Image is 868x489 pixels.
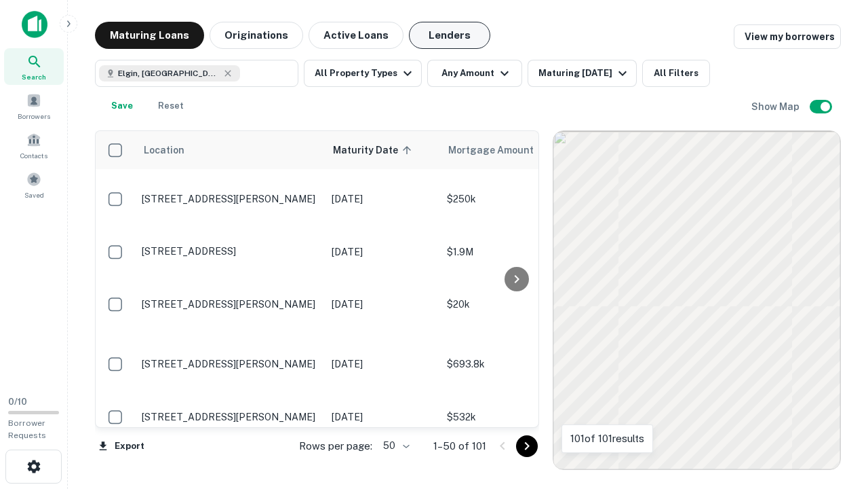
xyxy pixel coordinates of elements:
[447,192,583,206] p: $250k
[447,297,583,312] p: $20k
[570,431,644,447] p: 101 of 101 results
[24,189,44,200] span: Saved
[448,142,551,158] span: Mortgage Amount
[142,411,318,423] p: [STREET_ADDRESS][PERSON_NAME]
[118,67,220,79] span: Elgin, [GEOGRAPHIC_DATA], [GEOGRAPHIC_DATA]
[528,60,637,87] button: Maturing [DATE]
[553,131,840,469] div: 0 0
[149,92,193,120] button: Reset
[100,92,144,120] button: Save your search to get updates of matches that match your search criteria.
[538,65,631,81] div: Maturing [DATE]
[751,99,802,114] h6: Show Map
[95,436,148,456] button: Export
[642,60,710,87] button: All Filters
[22,11,47,38] img: capitalize-icon.png
[333,142,416,158] span: Maturity Date
[800,380,868,446] iframe: Chat Widget
[95,22,204,49] button: Maturing Loans
[409,22,490,49] button: Lenders
[142,358,318,370] p: [STREET_ADDRESS][PERSON_NAME]
[142,298,318,310] p: [STREET_ADDRESS][PERSON_NAME]
[309,22,403,49] button: Active Loans
[4,48,64,85] a: Search
[427,60,522,87] button: Any Amount
[22,71,46,82] span: Search
[8,418,46,440] span: Borrower Requests
[447,410,583,424] p: $532k
[304,60,422,87] button: All Property Types
[447,357,583,372] p: $693.8k
[734,24,841,49] a: View my borrowers
[4,127,64,164] a: Contacts
[332,410,433,424] p: [DATE]
[447,244,583,259] p: $1.9M
[440,131,589,169] th: Mortgage Amount
[8,397,27,407] span: 0 / 10
[332,192,433,206] p: [DATE]
[378,436,412,456] div: 50
[332,297,433,312] p: [DATE]
[20,150,47,161] span: Contacts
[332,244,433,259] p: [DATE]
[4,166,64,203] a: Saved
[210,22,303,49] button: Originations
[325,131,440,169] th: Maturity Date
[332,357,433,372] p: [DATE]
[142,193,318,205] p: [STREET_ADDRESS][PERSON_NAME]
[4,88,64,124] a: Borrowers
[135,131,325,169] th: Location
[18,111,50,122] span: Borrowers
[433,438,486,454] p: 1–50 of 101
[142,245,318,257] p: [STREET_ADDRESS]
[143,142,184,158] span: Location
[516,435,538,457] button: Go to next page
[299,438,372,454] p: Rows per page:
